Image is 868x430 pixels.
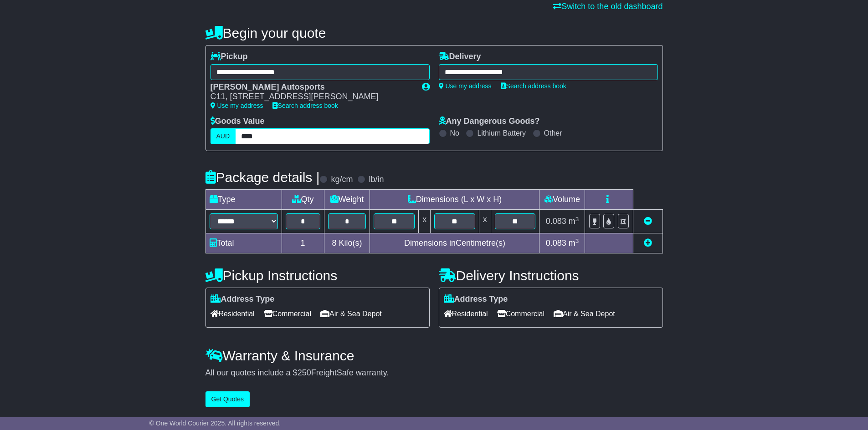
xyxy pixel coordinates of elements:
a: Switch to the old dashboard [553,2,663,11]
span: Commercial [264,307,311,321]
label: Goods Value [211,116,265,126]
h4: Pickup Instructions [205,268,430,283]
label: Other [544,129,562,137]
span: 0.083 [546,217,566,226]
label: AUD [211,128,236,144]
h4: Warranty & Insurance [205,348,663,363]
span: 0.083 [546,238,566,248]
td: Dimensions in Centimetre(s) [370,233,539,253]
span: Residential [444,307,488,321]
span: © One World Courier 2025. All rights reserved. [149,420,281,427]
td: Type [205,190,282,210]
td: Volume [539,190,585,210]
label: No [450,129,459,137]
h4: Delivery Instructions [439,268,663,283]
span: 250 [298,368,311,377]
td: 1 [282,233,324,253]
label: Pickup [211,52,248,62]
label: Address Type [444,294,508,304]
td: Dimensions (L x W x H) [370,190,539,210]
td: Total [205,233,282,253]
label: kg/cm [331,175,353,185]
span: Commercial [497,307,544,321]
a: Remove this item [644,217,652,226]
sup: 3 [575,238,579,244]
span: Air & Sea Depot [320,307,382,321]
sup: 3 [575,216,579,223]
td: Kilo(s) [324,233,370,253]
button: Get Quotes [205,391,250,407]
a: Add new item [644,238,652,248]
label: Lithium Battery [477,129,526,137]
td: Qty [282,190,324,210]
div: C11, [STREET_ADDRESS][PERSON_NAME] [211,92,413,102]
span: Residential [211,307,255,321]
label: Delivery [439,52,481,62]
td: Weight [324,190,370,210]
a: Use my address [211,102,263,109]
a: Search address book [501,82,566,90]
label: Any Dangerous Goods? [439,116,540,126]
div: [PERSON_NAME] Autosports [211,82,413,92]
a: Use my address [439,82,492,90]
span: Air & Sea Depot [554,307,615,321]
td: x [479,210,491,233]
span: m [569,217,579,226]
a: Search address book [272,102,338,109]
label: lb/in [369,175,384,185]
h4: Package details | [205,170,320,185]
span: 8 [332,238,336,248]
td: x [419,210,431,233]
label: Address Type [211,294,275,304]
h4: Begin your quote [205,25,663,40]
div: All our quotes include a $ FreightSafe warranty. [205,368,663,378]
span: m [569,238,579,248]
